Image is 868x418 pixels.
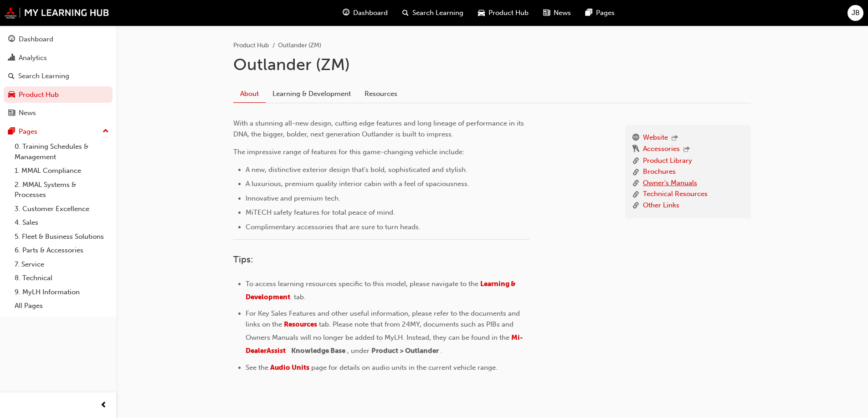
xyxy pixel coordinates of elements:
span: Knowledge Base [291,347,345,355]
span: tab. [294,293,306,301]
span: To access learning resources specific to this model, please navigate to the [246,280,478,288]
a: news-iconNews [536,4,578,22]
div: News [19,108,36,118]
span: For Key Sales Features and other useful information, please refer to the documents and links on the [246,309,522,328]
span: car-icon [478,7,485,19]
span: Tips: [233,254,253,265]
a: 2. MMAL Systems & Processes [11,178,113,202]
div: Analytics [19,53,47,63]
span: www-icon [632,132,639,144]
span: keys-icon [632,144,639,156]
a: Search Learning [4,68,113,85]
span: See the [246,363,268,372]
a: Resources [358,85,404,102]
a: Technical Resources [643,189,708,200]
span: Search Learning [412,8,463,18]
a: Owner's Manuals [643,178,697,189]
span: news-icon [543,7,550,19]
li: Outlander (ZM) [278,40,321,51]
button: DashboardAnalyticsSearch LearningProduct HubNews [4,29,113,123]
div: Pages [19,126,37,137]
span: search-icon [8,72,15,81]
span: . [441,347,442,355]
a: search-iconSearch Learning [395,4,471,22]
a: Learning & Development [266,85,358,102]
span: A new, distinctive exterior design that's bold, sophisticated and stylish. [246,166,467,174]
button: JB [847,5,863,21]
span: Product > Outlander [371,347,439,355]
a: pages-iconPages [578,4,622,22]
a: Resources [284,320,317,328]
a: News [4,105,113,121]
a: 0. Training Schedules & Management [11,140,113,164]
a: Analytics [4,50,113,66]
span: MiTECH safety features for total peace of mind. [246,208,395,217]
button: Pages [4,123,113,140]
span: guage-icon [8,35,15,44]
a: Website [643,132,668,144]
a: Other Links [643,200,679,212]
span: JB [852,8,860,18]
span: link-icon [632,178,639,189]
a: Dashboard [4,31,113,48]
span: up-icon [103,126,109,137]
a: 5. Fleet & Business Solutions [11,230,113,244]
span: , under [347,347,370,355]
span: link-icon [632,156,639,167]
a: 4. Sales [11,216,113,230]
a: Brochures [643,166,676,178]
a: About [233,85,266,103]
div: Dashboard [19,34,53,45]
a: car-iconProduct Hub [471,4,536,22]
span: Pages [596,8,615,18]
a: 6. Parts & Accessories [11,243,113,257]
span: News [554,8,571,18]
a: Audio Units [270,363,309,372]
a: guage-iconDashboard [335,4,395,22]
span: prev-icon [100,400,107,411]
span: Dashboard [353,8,388,18]
span: link-icon [632,166,639,178]
a: 1. MMAL Compliance [11,164,113,178]
span: outbound-icon [672,135,678,142]
h1: Outlander (ZM) [233,55,751,75]
span: car-icon [8,91,15,99]
a: 3. Customer Excellence [11,202,113,216]
span: Product Hub [488,8,529,18]
span: news-icon [8,109,15,117]
span: A luxurious, premium quality interior cabin with a feel of spaciousness. [246,180,469,188]
span: guage-icon [343,7,349,19]
span: Innovative and premium tech. [246,194,340,202]
a: 9. MyLH Information [11,285,113,299]
a: All Pages [11,299,113,313]
div: Search Learning [18,71,69,81]
a: Product Hub [233,41,269,49]
span: search-icon [402,7,409,19]
span: link-icon [632,189,639,200]
span: pages-icon [8,128,15,136]
span: tab. Please note that from 24MY, documents such as PIBs and Owners Manuals will no longer be adde... [246,320,515,342]
a: Product Library [643,156,692,167]
span: page for details on audio units in the current vehicle range. [311,363,498,372]
span: outbound-icon [683,146,690,154]
span: pages-icon [586,7,592,19]
span: chart-icon [8,54,15,62]
span: link-icon [632,200,639,212]
span: Complimentary accessories that are sure to turn heads. [246,223,421,231]
a: Product Hub [4,86,113,103]
img: mmal [5,7,109,19]
a: Accessories [643,144,680,156]
a: 7. Service [11,257,113,272]
span: The impressive range of features for this game-changing vehicle include: [233,148,464,156]
span: With a stunning all-new design, cutting edge features and long lineage of performance in its DNA,... [233,119,526,138]
a: 8. Technical [11,271,113,285]
a: Learning & Development [246,280,517,301]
